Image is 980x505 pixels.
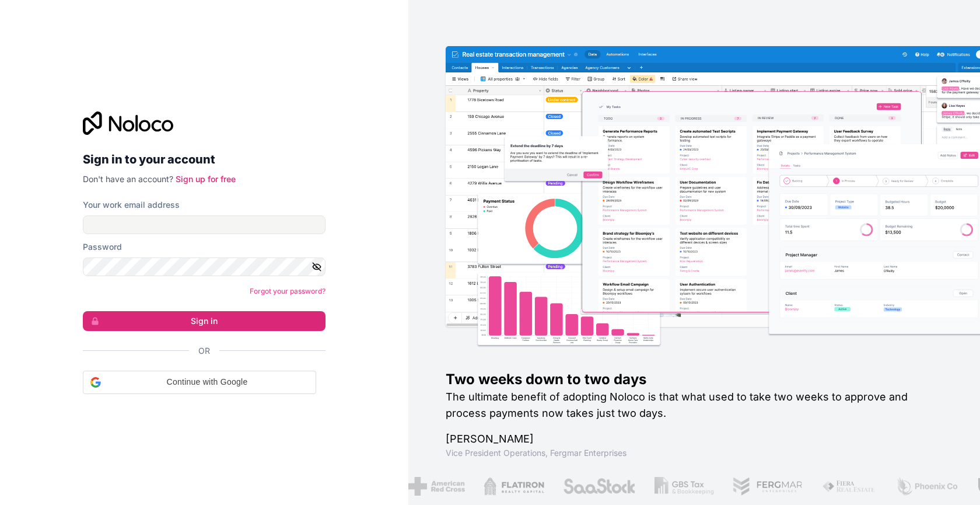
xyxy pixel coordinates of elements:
[895,477,958,496] img: /assets/phoenix-BREaitsQ.png
[446,447,943,459] h1: Vice President Operations , Fergmar Enterprises
[83,257,325,276] input: Password
[83,371,316,394] div: Continue with Google
[446,370,943,389] h1: Two weeks down to two days
[198,345,210,357] span: Or
[83,311,325,331] button: Sign in
[83,174,173,184] span: Don't have an account?
[106,376,309,388] span: Continue with Google
[408,477,465,496] img: /assets/american-red-cross-BAupjrZR.png
[822,477,877,496] img: /assets/fiera-fwj2N5v4.png
[83,149,325,170] h2: Sign in to your account
[732,477,803,496] img: /assets/fergmar-CudnrXN5.png
[250,287,325,295] a: Forgot your password?
[176,174,236,184] a: Sign up for free
[484,477,544,496] img: /assets/flatiron-C8eUkumj.png
[446,431,943,447] h1: [PERSON_NAME]
[83,215,325,234] input: Email address
[562,477,636,496] img: /assets/saastock-C6Zbiodz.png
[83,241,122,253] label: Password
[83,199,180,211] label: Your work email address
[446,389,943,422] h2: The ultimate benefit of adopting Noloco is that what used to take two weeks to approve and proces...
[654,477,714,496] img: /assets/gbstax-C-GtDUiK.png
